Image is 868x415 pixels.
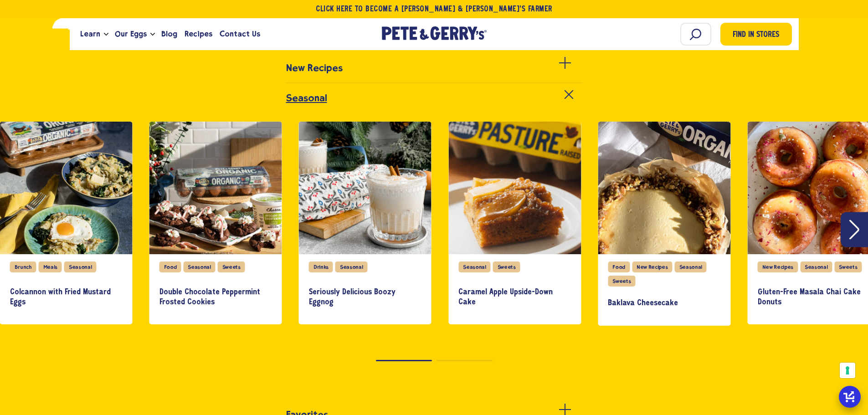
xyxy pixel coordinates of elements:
a: Find in Stores [720,23,792,46]
button: Open the dropdown menu for Our Eggs [150,33,155,36]
a: Blog [158,22,181,46]
h3: New Recipes [286,62,343,73]
div: New Recipes [632,261,672,272]
div: Sweets [608,276,635,287]
button: Page dot 2 [437,360,493,361]
button: Next [841,212,868,247]
span: Contact Us [220,28,260,40]
div: Seasonal [458,261,490,272]
button: Your consent preferences for tracking technologies [840,363,855,378]
div: Seasonal [675,261,707,272]
a: Caramel Apple Upside-Down Cake [458,279,571,315]
span: Learn [80,28,100,40]
span: Blog [161,28,177,40]
a: Colcannon with Fried Mustard Eggs [10,279,123,315]
button: Open the dropdown menu for Learn [104,33,108,36]
div: slide 4 of 10 [448,122,581,324]
div: Sweets [493,261,520,272]
div: Meals [39,261,62,272]
a: Learn [77,22,104,46]
div: Sweets [834,261,862,272]
div: slide 2 of 10 [149,122,282,324]
span: Recipes [185,28,212,40]
a: New Recipes [286,62,582,83]
h3: Colcannon with Fried Mustard Eggs [10,287,123,307]
div: Seasonal [183,261,215,272]
div: Brunch [10,261,36,272]
h3: Baklava Cheesecake [608,298,720,308]
input: Search [680,23,711,46]
div: Seasonal [64,261,96,272]
a: Our Eggs [111,22,150,46]
a: Contact Us [216,22,264,46]
div: Sweets [218,261,245,272]
div: New Recipes [758,261,798,272]
div: slide 3 of 10 [299,122,431,324]
button: Page dot 1 [376,360,432,361]
h3: Seasonal [286,92,327,103]
h3: Seriously Delicious Boozy Eggnog [309,287,421,307]
div: slide 5 of 10 [598,122,730,326]
h3: Double Chocolate Peppermint Frosted Cookies [159,287,272,307]
a: Seasonal [286,92,582,113]
a: Baklava Cheesecake [608,290,720,317]
div: Drinks [309,261,333,272]
div: Seasonal [335,261,367,272]
div: Food [608,261,630,272]
a: Recipes [181,22,216,46]
span: Our Eggs [115,28,147,40]
div: Food [159,261,181,272]
a: Double Chocolate Peppermint Frosted Cookies [159,279,272,315]
h3: Caramel Apple Upside-Down Cake [458,287,571,307]
a: Seriously Delicious Boozy Eggnog [309,279,421,315]
div: Seasonal [800,261,832,272]
span: Find in Stores [733,29,779,41]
